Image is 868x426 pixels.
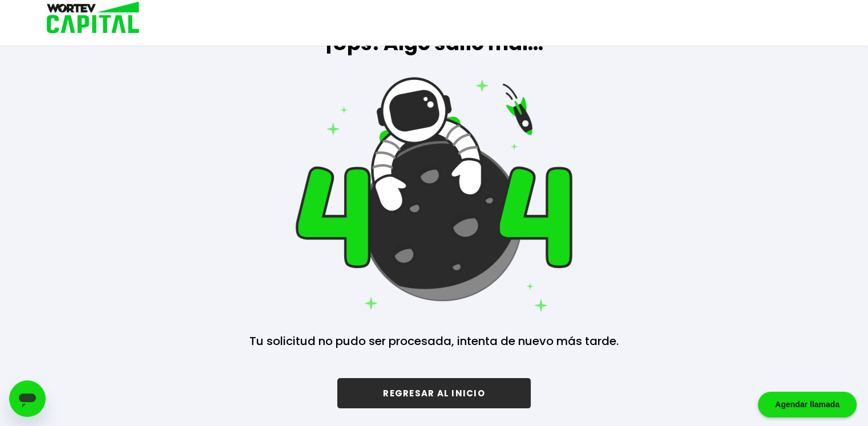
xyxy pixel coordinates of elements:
img: 404.1dad899c.png [296,73,572,312]
div: Agendar llamada [758,392,857,417]
h2: ¡Ups! Algo salió mal... [249,32,619,55]
iframe: Botón para iniciar la ventana de mensajería [9,380,46,417]
button: REGRESAR AL INICIO [337,378,531,408]
h3: Tu solicitud no pudo ser procesada, intenta de nuevo más tarde. [249,334,619,360]
a: REGRESAR AL INICIO [249,378,619,408]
